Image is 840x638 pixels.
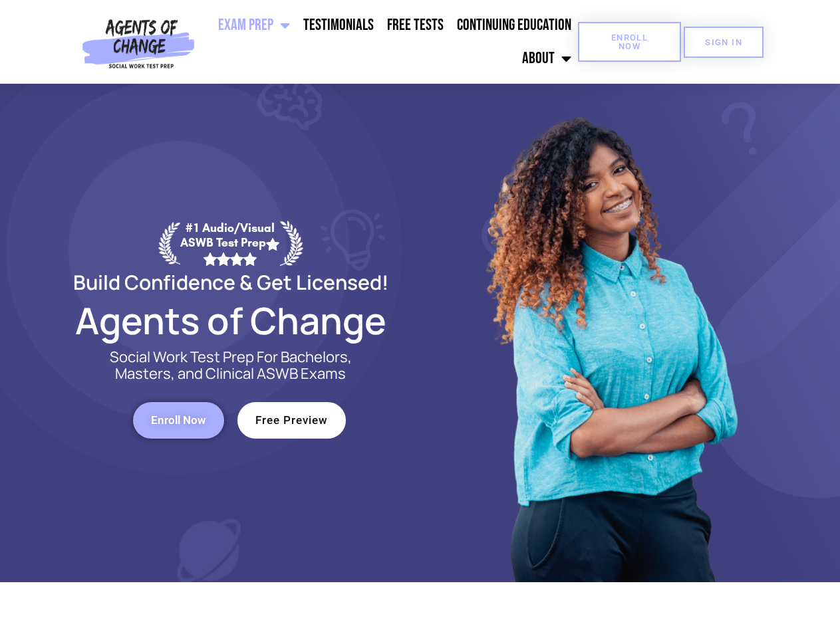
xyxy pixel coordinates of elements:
p: Social Work Test Prep For Bachelors, Masters, and Clinical ASWB Exams [94,349,367,382]
h2: Build Confidence & Get Licensed! [41,272,420,292]
span: SIGN IN [705,38,742,47]
a: About [515,42,578,75]
a: Enroll Now [578,22,681,62]
a: Free Tests [380,9,450,42]
nav: Menu [200,9,578,75]
a: Free Preview [237,402,346,439]
a: SIGN IN [684,27,764,58]
span: Enroll Now [151,415,206,426]
a: Enroll Now [133,402,224,439]
a: Continuing Education [450,9,578,42]
span: Enroll Now [599,33,660,51]
h2: Agents of Change [41,305,420,336]
div: #1 Audio/Visual ASWB Test Prep [180,221,280,265]
span: Free Preview [255,415,328,426]
a: Testimonials [297,9,380,42]
img: Website Image 1 (1) [477,84,743,582]
a: Exam Prep [211,9,297,42]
